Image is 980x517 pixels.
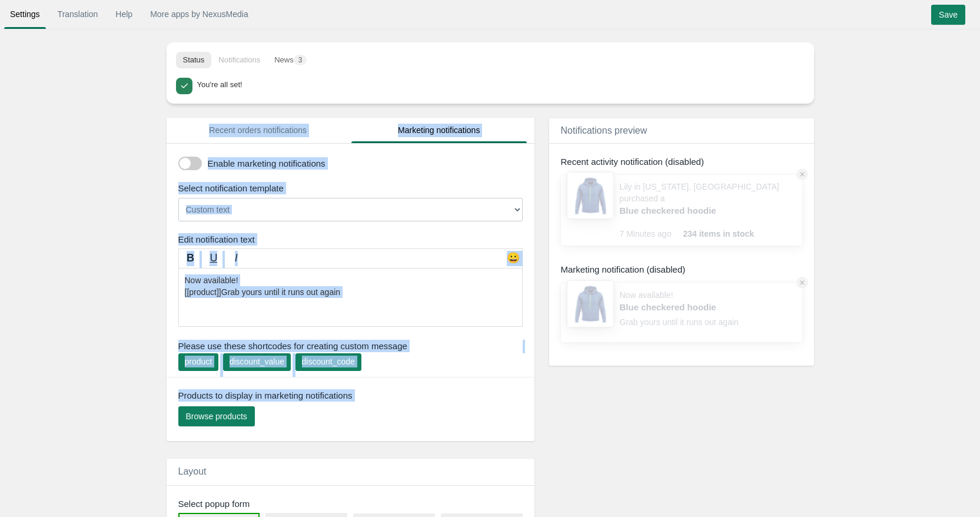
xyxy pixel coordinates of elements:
[230,356,284,367] div: discount_value
[186,412,247,421] span: Browse products
[178,466,207,476] span: Layout
[567,172,614,219] img: 80x80_sample.jpg
[302,356,355,367] div: discount_code
[620,228,683,240] span: 7 Minutes ago
[197,78,801,91] div: You're all set!
[620,289,743,336] div: Now available! Grab yours until it runs out again
[170,498,537,510] div: Select popup form
[620,181,796,228] div: Lily in [US_STATE], [GEOGRAPHIC_DATA] purchased a
[178,406,255,426] button: Browse products
[235,252,238,264] i: I
[208,157,520,170] label: Enable marketing notifications
[567,280,614,327] img: 80x80_sample.jpg
[561,125,647,135] span: Notifications preview
[171,118,346,143] a: Recent orders notifications
[4,4,46,25] a: Settings
[178,268,523,327] textarea: Now available! [[product]]Grab yours until it runs out again
[931,5,965,25] input: Save
[294,55,307,65] span: 3
[185,356,212,367] div: product
[52,4,104,25] a: Translation
[178,389,353,402] span: Products to display in marketing notifications
[210,252,217,264] u: U
[620,204,743,217] a: Blue checkered hoodie
[170,182,537,194] div: Select notification template
[176,52,212,68] button: Status
[620,301,743,313] a: Blue checkered hoodie
[178,340,523,352] span: Please use these shortcodes for creating custom message
[683,228,754,240] span: 234 items in stock
[504,251,522,269] div: 😀
[144,4,254,25] a: More apps by NexusMedia
[267,52,314,68] button: News3
[187,252,194,264] b: B
[351,118,527,143] a: Marketing notifications
[109,4,138,25] a: Help
[170,233,537,246] div: Edit notification text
